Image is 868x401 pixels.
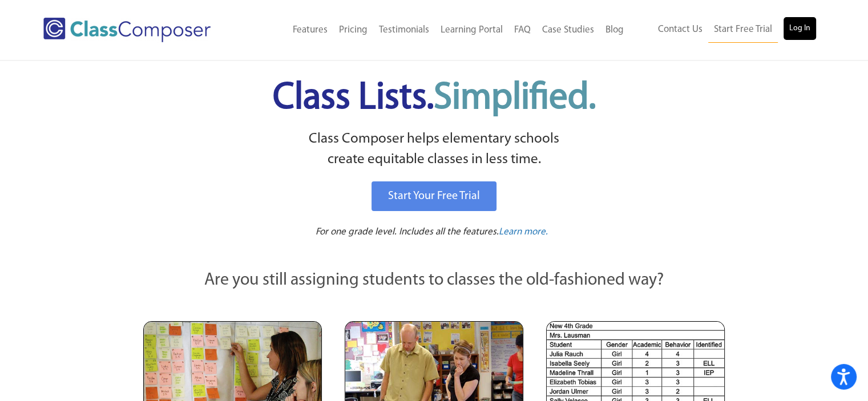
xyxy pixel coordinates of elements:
span: Learn more. [499,227,548,237]
span: Start Your Free Trial [388,191,480,202]
a: Case Studies [536,18,600,43]
span: Simplified. [434,80,596,117]
a: Pricing [333,18,373,43]
img: Class Composer [43,18,211,42]
a: Learning Portal [435,18,508,43]
p: Are you still assigning students to classes the old-fashioned way? [143,268,725,293]
a: Start Your Free Trial [372,181,496,211]
a: Features [287,18,333,43]
a: Contact Us [652,17,708,42]
a: Learn more. [499,225,548,240]
nav: Header Menu [247,18,629,43]
a: FAQ [508,18,536,43]
span: For one grade level. Includes all the features. [316,227,499,237]
a: Start Free Trial [708,17,778,43]
p: Class Composer helps elementary schools create equitable classes in less time. [142,129,727,171]
span: Class Lists. [273,80,596,117]
a: Blog [600,18,629,43]
a: Log In [784,17,816,40]
nav: Header Menu [629,17,816,43]
a: Testimonials [373,18,435,43]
